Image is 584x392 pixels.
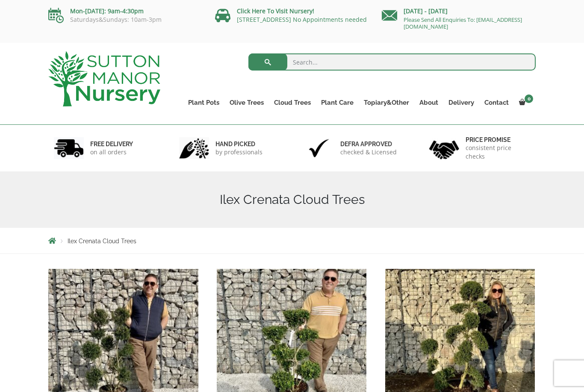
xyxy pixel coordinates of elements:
p: checked & Licensed [340,148,397,156]
img: 3.jpg [304,137,334,159]
a: Cloud Trees [269,97,316,109]
p: consistent price checks [466,144,531,161]
img: 4.jpg [429,135,459,161]
h6: Price promise [466,136,531,144]
a: Contact [479,97,514,109]
p: on all orders [90,148,133,156]
span: Ilex Crenata Cloud Trees [68,238,136,245]
img: logo [48,51,160,106]
h6: FREE DELIVERY [90,140,133,148]
p: by professionals [215,148,263,156]
p: Mon-[DATE]: 9am-4:30pm [48,6,202,16]
a: 0 [514,97,536,109]
a: Plant Pots [183,97,224,109]
span: 0 [525,94,533,103]
h6: hand picked [215,140,263,148]
h1: Ilex Crenata Cloud Trees [48,192,536,207]
input: Search... [248,53,536,71]
nav: Breadcrumbs [48,237,536,244]
a: Click Here To Visit Nursery! [237,7,314,15]
p: [DATE] - [DATE] [382,6,536,16]
a: [STREET_ADDRESS] No Appointments needed [237,15,367,24]
p: Saturdays&Sundays: 10am-3pm [48,16,202,23]
a: Plant Care [316,97,359,109]
a: About [414,97,443,109]
img: 2.jpg [179,137,209,159]
a: Please Send All Enquiries To: [EMAIL_ADDRESS][DOMAIN_NAME] [404,16,522,30]
img: 1.jpg [54,137,84,159]
a: Olive Trees [224,97,269,109]
a: Topiary&Other [359,97,414,109]
h6: Defra approved [340,140,397,148]
a: Delivery [443,97,479,109]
